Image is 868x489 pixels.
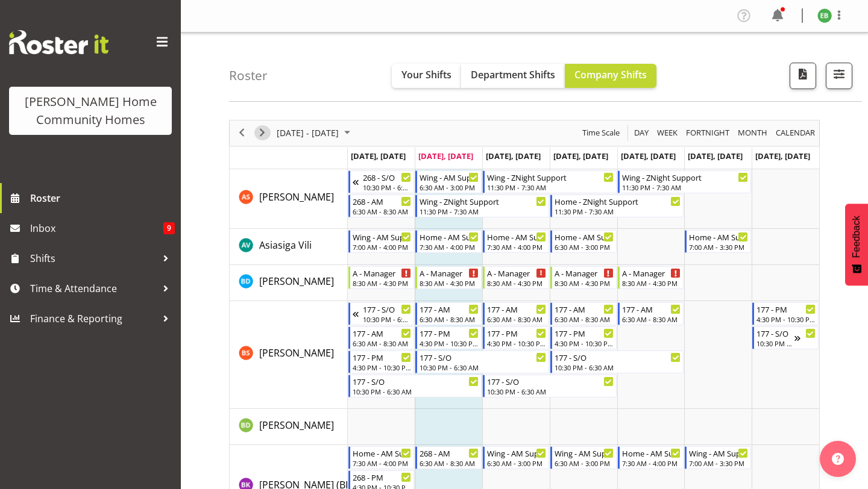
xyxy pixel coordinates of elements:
[420,303,479,315] div: 177 - AM
[461,64,565,88] button: Department Shifts
[353,351,412,363] div: 177 - PM
[275,125,356,140] button: October 2025
[555,351,681,363] div: 177 - S/O
[565,64,656,88] button: Company Shifts
[775,125,816,140] span: calendar
[487,242,546,252] div: 7:30 AM - 4:00 PM
[486,151,541,161] span: [DATE], [DATE]
[353,327,412,339] div: 177 - AM
[483,326,549,349] div: Billie Sothern"s event - 177 - PM Begin From Wednesday, October 8, 2025 at 4:30:00 PM GMT+13:00 E...
[550,195,684,217] div: Arshdeep Singh"s event - Home - ZNight Support Begin From Thursday, October 9, 2025 at 11:30:00 P...
[420,242,479,252] div: 7:30 AM - 4:00 PM
[420,195,546,207] div: Wing - ZNight Support
[487,338,546,348] div: 4:30 PM - 10:30 PM
[415,170,482,193] div: Arshdeep Singh"s event - Wing - AM Support 1 Begin From Tuesday, October 7, 2025 at 6:30:00 AM GM...
[487,231,546,243] div: Home - AM Support 3
[259,190,334,204] a: [PERSON_NAME]
[348,446,415,469] div: Brijesh (BK) Kachhadiya"s event - Home - AM Support 3 Begin From Monday, October 6, 2025 at 7:30:...
[259,275,334,288] span: [PERSON_NAME]
[483,302,549,325] div: Billie Sothern"s event - 177 - AM Begin From Wednesday, October 8, 2025 at 6:30:00 AM GMT+13:00 E...
[420,447,479,459] div: 268 - AM
[259,346,334,360] span: [PERSON_NAME]
[415,350,549,373] div: Billie Sothern"s event - 177 - S/O Begin From Tuesday, October 7, 2025 at 10:30:00 PM GMT+13:00 E...
[655,125,680,140] button: Timeline Week
[230,409,348,445] td: Billie-Rose Dunlop resource
[230,301,348,409] td: Billie Sothern resource
[689,458,748,468] div: 7:00 AM - 3:30 PM
[774,125,817,140] button: Month
[555,207,681,216] div: 11:30 PM - 7:30 AM
[420,182,479,192] div: 6:30 AM - 3:00 PM
[550,230,617,253] div: Asiasiga Vili"s event - Home - AM Support 2 Begin From Thursday, October 9, 2025 at 6:30:00 AM GM...
[351,151,406,161] span: [DATE], [DATE]
[817,8,832,23] img: eloise-bailey8534.jpg
[348,302,415,325] div: Billie Sothern"s event - 177 - S/O Begin From Sunday, October 5, 2025 at 10:30:00 PM GMT+13:00 En...
[348,375,482,397] div: Billie Sothern"s event - 177 - S/O Begin From Monday, October 6, 2025 at 10:30:00 PM GMT+13:00 En...
[483,230,549,253] div: Asiasiga Vili"s event - Home - AM Support 3 Begin From Wednesday, October 8, 2025 at 7:30:00 AM G...
[688,151,743,161] span: [DATE], [DATE]
[756,303,816,315] div: 177 - PM
[618,446,684,469] div: Brijesh (BK) Kachhadiya"s event - Home - AM Support 3 Begin From Friday, October 10, 2025 at 7:30...
[487,375,614,387] div: 177 - S/O
[420,314,479,324] div: 6:30 AM - 8:30 AM
[737,125,769,140] span: Month
[272,120,357,146] div: October 06 - 12, 2025
[555,327,614,339] div: 177 - PM
[622,303,681,315] div: 177 - AM
[230,265,348,301] td: Barbara Dunlop resource
[550,326,617,349] div: Billie Sothern"s event - 177 - PM Begin From Thursday, October 9, 2025 at 4:30:00 PM GMT+13:00 En...
[353,375,479,387] div: 177 - S/O
[420,231,479,243] div: Home - AM Support 3
[353,231,412,243] div: Wing - AM Support 2
[420,267,479,279] div: A - Manager
[231,120,252,146] div: previous period
[618,266,684,289] div: Barbara Dunlop"s event - A - Manager Begin From Friday, October 10, 2025 at 8:30:00 AM GMT+13:00 ...
[259,238,312,252] span: Asiasiga Vili
[487,267,546,279] div: A - Manager
[353,338,412,348] div: 6:30 AM - 8:30 AM
[471,68,555,81] span: Department Shifts
[832,453,844,465] img: help-xxl-2.png
[689,447,748,459] div: Wing - AM Support 2
[845,204,868,285] button: Feedback - Show survey
[415,302,482,325] div: Billie Sothern"s event - 177 - AM Begin From Tuesday, October 7, 2025 at 6:30:00 AM GMT+13:00 End...
[254,125,271,140] button: Next
[483,375,617,397] div: Billie Sothern"s event - 177 - S/O Begin From Wednesday, October 8, 2025 at 10:30:00 PM GMT+13:00...
[487,387,614,396] div: 10:30 PM - 6:30 AM
[420,278,479,288] div: 8:30 AM - 4:30 PM
[259,190,334,204] span: [PERSON_NAME]
[550,302,617,325] div: Billie Sothern"s event - 177 - AM Begin From Thursday, October 9, 2025 at 6:30:00 AM GMT+13:00 En...
[487,278,546,288] div: 8:30 AM - 4:30 PM
[415,446,482,469] div: Brijesh (BK) Kachhadiya"s event - 268 - AM Begin From Tuesday, October 7, 2025 at 6:30:00 AM GMT+...
[555,278,614,288] div: 8:30 AM - 4:30 PM
[415,195,549,217] div: Arshdeep Singh"s event - Wing - ZNight Support Begin From Tuesday, October 7, 2025 at 11:30:00 PM...
[415,266,482,289] div: Barbara Dunlop"s event - A - Manager Begin From Tuesday, October 7, 2025 at 8:30:00 AM GMT+13:00 ...
[229,69,268,83] h4: Roster
[230,229,348,265] td: Asiasiga Vili resource
[618,170,752,193] div: Arshdeep Singh"s event - Wing - ZNight Support Begin From Friday, October 10, 2025 at 11:30:00 PM...
[622,182,749,192] div: 11:30 PM - 7:30 AM
[348,170,415,193] div: Arshdeep Singh"s event - 268 - S/O Begin From Sunday, October 5, 2025 at 10:30:00 PM GMT+13:00 En...
[418,151,473,161] span: [DATE], [DATE]
[689,242,748,252] div: 7:00 AM - 3:30 PM
[353,278,412,288] div: 8:30 AM - 4:30 PM
[550,350,684,373] div: Billie Sothern"s event - 177 - S/O Begin From Thursday, October 9, 2025 at 10:30:00 PM GMT+13:00 ...
[353,242,412,252] div: 7:00 AM - 4:00 PM
[348,266,415,289] div: Barbara Dunlop"s event - A - Manager Begin From Monday, October 6, 2025 at 8:30:00 AM GMT+13:00 E...
[353,471,412,483] div: 268 - PM
[353,195,412,207] div: 268 - AM
[555,242,614,252] div: 6:30 AM - 3:00 PM
[30,310,157,328] span: Finance & Reporting
[755,151,810,161] span: [DATE], [DATE]
[555,338,614,348] div: 4:30 PM - 10:30 PM
[618,302,684,325] div: Billie Sothern"s event - 177 - AM Begin From Friday, October 10, 2025 at 6:30:00 AM GMT+13:00 End...
[9,30,108,54] img: Rosterit website logo
[622,314,681,324] div: 6:30 AM - 8:30 AM
[487,303,546,315] div: 177 - AM
[348,230,415,253] div: Asiasiga Vili"s event - Wing - AM Support 2 Begin From Monday, October 6, 2025 at 7:00:00 AM GMT+...
[353,363,412,372] div: 4:30 PM - 10:30 PM
[348,326,415,349] div: Billie Sothern"s event - 177 - AM Begin From Monday, October 6, 2025 at 6:30:00 AM GMT+13:00 Ends...
[259,419,334,432] span: [PERSON_NAME]
[275,125,340,140] span: [DATE] - [DATE]
[420,363,546,372] div: 10:30 PM - 6:30 AM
